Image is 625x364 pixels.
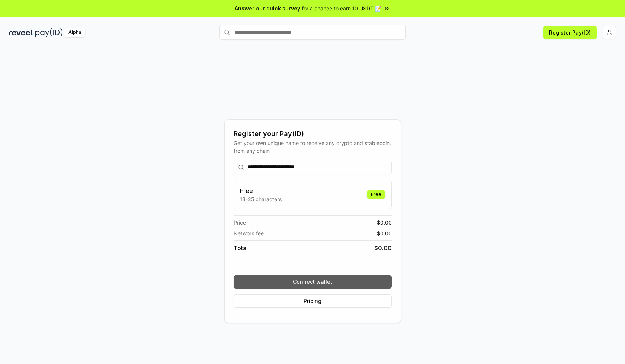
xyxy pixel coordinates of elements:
div: Get your own unique name to receive any crypto and stablecoin, from any chain [234,139,392,155]
button: Pricing [234,294,392,308]
span: $ 0.00 [377,229,392,237]
span: $ 0.00 [374,244,392,252]
span: Total [234,244,248,252]
span: Network fee [234,229,264,237]
span: for a chance to earn 10 USDT 📝 [302,4,381,12]
div: Alpha [64,28,85,37]
span: Answer our quick survey [235,4,300,12]
button: Register Pay(ID) [543,26,597,39]
img: pay_id [35,28,63,37]
div: Register your Pay(ID) [234,129,392,139]
button: Connect wallet [234,275,392,289]
img: reveel_dark [9,28,34,37]
h3: Free [240,186,282,195]
span: $ 0.00 [377,219,392,226]
div: Free [367,190,385,199]
span: Price [234,219,246,226]
p: 13-25 characters [240,195,282,203]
